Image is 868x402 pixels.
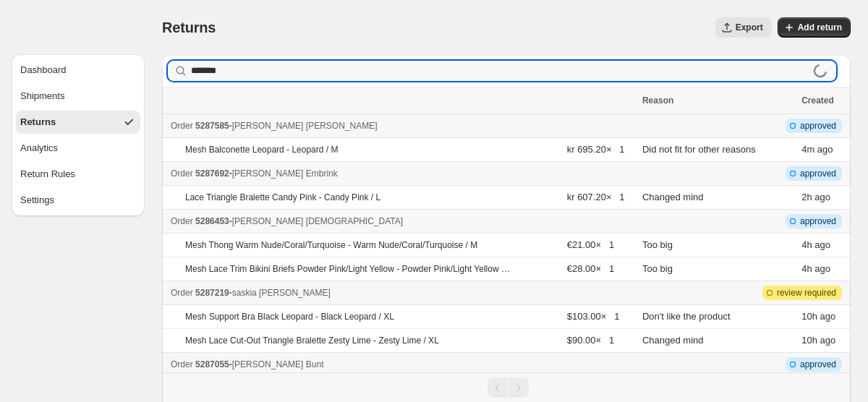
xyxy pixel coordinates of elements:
span: Order [171,168,193,179]
td: Changed mind [638,329,797,353]
span: saskia [PERSON_NAME] [232,288,331,298]
span: approved [800,215,836,227]
span: [PERSON_NAME] Bunt [232,359,324,369]
p: Mesh Support Bra Black Leopard - Black Leopard / XL [185,311,394,322]
span: €21.00 × 1 [567,239,614,250]
time: Tuesday, September 30, 2025 at 12:01:13 AM [801,311,817,322]
button: Dashboard [16,59,140,82]
td: ago [797,329,851,353]
div: - [171,286,634,300]
button: Add return [778,17,851,38]
span: Export [736,22,763,33]
button: Returns [16,111,140,134]
span: 5287055 [195,359,229,369]
div: Return Rules [20,167,75,181]
span: [PERSON_NAME] [PERSON_NAME] [232,121,378,131]
span: [PERSON_NAME] [DEMOGRAPHIC_DATA] [232,216,403,226]
span: Order [171,121,193,131]
time: Tuesday, September 30, 2025 at 5:47:19 AM [801,239,812,250]
button: Return Rules [16,163,140,186]
span: approved [800,359,836,370]
td: Too big [638,257,797,281]
p: Mesh Lace Trim Bikini Briefs Powder Pink/Light Yellow - Powder Pink/Light Yellow / M [185,263,511,275]
p: Lace Triangle Bralette Candy Pink - Candy Pink / L [185,192,380,203]
span: Created [801,95,834,106]
span: €28.00 × 1 [567,263,614,274]
span: Returns [162,20,216,35]
div: - [171,214,634,228]
button: Analytics [16,137,140,160]
span: 5287219 [195,288,229,298]
p: Mesh Lace Cut-Out Triangle Bralette Zesty Lime - Zesty Lime / XL [185,335,439,346]
span: approved [800,168,836,179]
span: Order [171,359,193,369]
time: Tuesday, September 30, 2025 at 5:47:19 AM [801,263,812,274]
time: Tuesday, September 30, 2025 at 12:01:13 AM [801,335,817,346]
div: Dashboard [20,63,67,77]
div: Analytics [20,141,58,155]
time: Tuesday, September 30, 2025 at 9:57:45 AM [801,144,814,155]
span: review required [777,287,836,299]
div: Shipments [20,89,64,103]
td: ago [797,186,851,210]
div: - [171,166,634,181]
button: Export [715,17,772,38]
nav: Pagination [162,372,851,402]
span: Order [171,288,193,298]
div: Returns [20,115,56,129]
span: $103.00 × 1 [567,311,620,322]
span: [PERSON_NAME] Embrink [232,168,338,179]
span: Order [171,216,193,226]
span: kr 695.20 × 1 [567,144,625,155]
div: - [171,357,634,372]
td: ago [797,257,851,281]
span: approved [800,120,836,132]
p: Mesh Balconette Leopard - Leopard / M [185,144,338,155]
td: ago [797,138,851,162]
div: - [171,119,634,133]
span: Add return [798,22,842,33]
p: Mesh Thong Warm Nude/Coral/Turquoise - Warm Nude/Coral/Turquoise / M [185,239,477,251]
span: kr 607.20 × 1 [567,192,625,202]
time: Tuesday, September 30, 2025 at 7:41:41 AM [801,192,812,202]
button: Shipments [16,85,140,108]
td: ago [797,305,851,329]
td: Did not fit for other reasons [638,138,797,162]
td: Changed mind [638,186,797,210]
span: 5287585 [195,121,229,131]
span: 5286453 [195,216,229,226]
td: Don't like the product [638,305,797,329]
button: Settings [16,189,140,212]
span: 5287692 [195,168,229,179]
span: $90.00 × 1 [567,335,614,346]
div: Settings [20,193,54,208]
td: ago [797,234,851,257]
span: Reason [642,95,673,106]
td: Too big [638,234,797,257]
